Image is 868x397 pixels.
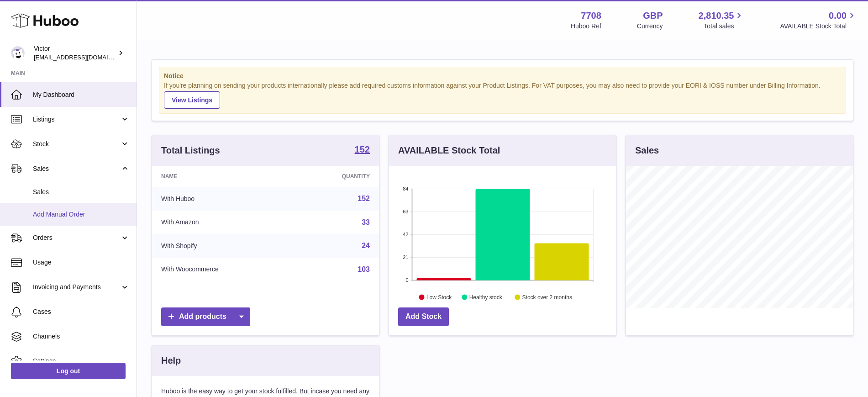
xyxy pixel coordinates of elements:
a: 152 [358,195,370,202]
div: If you're planning on sending your products internationally please add required customs informati... [164,81,841,109]
span: Sales [33,188,130,196]
td: With Shopify [152,234,293,258]
td: With Huboo [152,187,293,211]
strong: 7708 [581,10,601,22]
div: Huboo Ref [571,22,601,31]
span: [EMAIL_ADDRESS][DOMAIN_NAME] [34,53,134,61]
span: Channels [33,332,130,341]
span: Add Manual Order [33,210,130,219]
span: Settings [33,357,130,365]
div: Victor [34,44,116,62]
span: Cases [33,307,130,316]
text: Stock over 2 months [522,294,572,300]
text: 0 [405,277,408,283]
h3: Total Listings [161,144,220,157]
strong: Notice [164,72,841,80]
span: Usage [33,258,130,267]
strong: GBP [643,10,663,22]
span: Orders [33,233,120,242]
text: 21 [403,254,408,260]
span: 2,810.35 [699,10,734,22]
a: 103 [358,265,370,273]
a: Add products [161,307,250,326]
img: internalAdmin-7708@internal.huboo.com [11,46,25,60]
text: 84 [403,186,408,191]
span: AVAILABLE Stock Total [780,22,857,31]
text: 42 [403,232,408,237]
a: Add Stock [398,307,449,326]
th: Quantity [293,166,379,187]
span: 0.00 [829,10,847,22]
text: Low Stock [426,294,452,300]
h3: Help [161,355,181,367]
span: Total sales [704,22,744,31]
a: 0.00 AVAILABLE Stock Total [780,10,857,31]
h3: AVAILABLE Stock Total [398,144,500,157]
a: 2,810.35 Total sales [699,10,745,31]
text: 63 [403,209,408,214]
td: With Amazon [152,211,293,234]
span: My Dashboard [33,90,130,99]
span: Invoicing and Payments [33,283,120,291]
a: 152 [355,145,370,156]
td: With Woocommerce [152,258,293,281]
strong: 152 [355,145,370,154]
span: Stock [33,140,120,148]
span: Sales [33,164,120,173]
h3: Sales [635,144,659,157]
span: Listings [33,115,120,124]
text: Healthy stock [469,294,503,300]
a: View Listings [164,91,220,109]
a: 33 [362,218,370,226]
a: Log out [11,363,126,379]
th: Name [152,166,293,187]
div: Currency [637,22,663,31]
a: 24 [362,242,370,249]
